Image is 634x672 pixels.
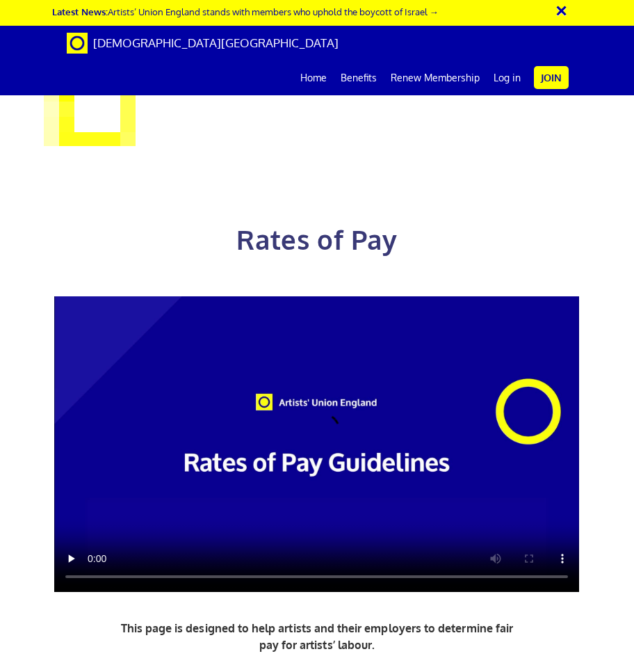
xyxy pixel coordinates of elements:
[384,61,487,95] a: Renew Membership
[487,61,528,95] a: Log in
[334,61,384,95] a: Benefits
[93,35,339,50] span: [DEMOGRAPHIC_DATA][GEOGRAPHIC_DATA]
[52,6,439,17] a: Latest News:Artists’ Union England stands with members who uphold the boycott of Israel →
[52,6,108,17] strong: Latest News:
[236,223,397,256] span: Rates of Pay
[293,61,334,95] a: Home
[534,66,569,89] a: Join
[56,26,349,61] a: Brand [DEMOGRAPHIC_DATA][GEOGRAPHIC_DATA]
